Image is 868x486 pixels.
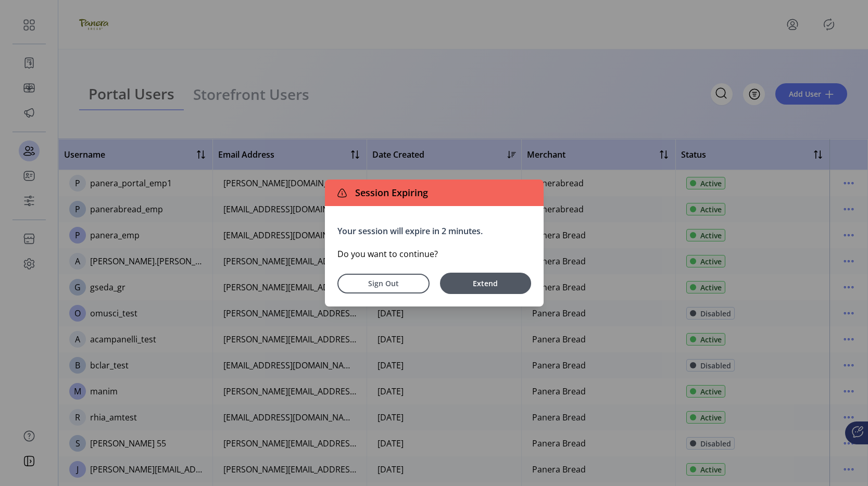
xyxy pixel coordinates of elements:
[337,274,430,293] button: Sign Out
[337,248,531,260] p: Do you want to continue?
[351,186,428,200] span: Session Expiring
[351,278,416,289] span: Sign Out
[337,225,531,237] p: Your session will expire in 2 minutes.
[445,278,526,289] span: Extend
[440,273,531,294] button: Extend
